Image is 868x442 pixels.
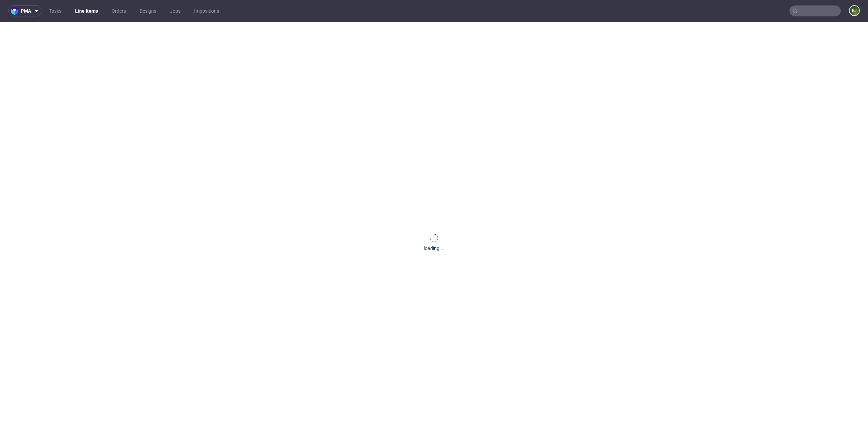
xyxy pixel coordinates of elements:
span: pma [21,9,31,13]
a: Designs [135,5,160,16]
a: Orders [107,5,130,16]
a: Tasks [45,5,66,16]
figcaption: EJ [850,6,859,15]
button: pma [8,5,42,16]
div: loading ... [424,245,445,252]
a: Impositions [190,5,223,16]
img: logo [11,7,21,15]
a: Jobs [166,5,185,16]
a: Line Items [71,5,102,16]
